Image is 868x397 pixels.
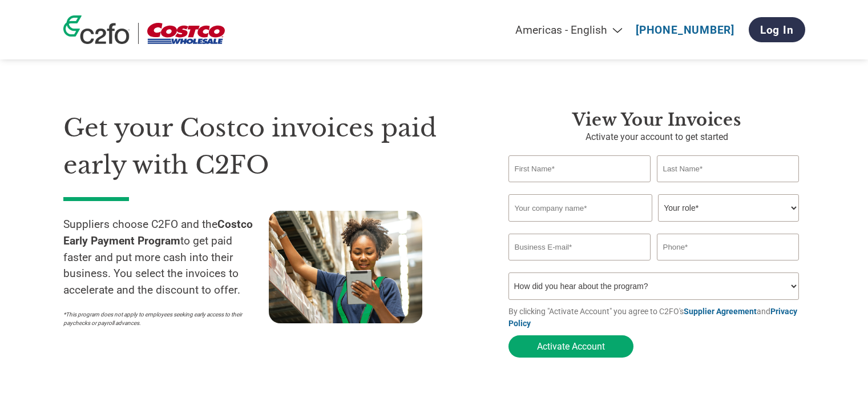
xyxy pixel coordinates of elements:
[749,17,805,42] a: Log In
[508,306,805,330] p: By clicking "Activate Account" you agree to C2FO's and
[636,23,734,37] a: [PHONE_NUMBER]
[508,155,651,182] input: First Name*
[508,262,651,268] div: Inavlid Email Address
[657,234,800,260] input: Phone*
[63,15,130,44] img: c2fo logo
[508,110,805,130] h3: View Your Invoices
[269,211,422,323] img: supply chain worker
[63,218,253,247] strong: Costco Early Payment Program
[657,155,800,182] input: Last Name*
[508,223,800,229] div: Invalid company name or company name is too long
[508,183,651,190] div: Invalid first name or first name is too long
[63,216,269,299] p: Suppliers choose C2FO and the to get paid faster and put more cash into their business. You selec...
[684,307,757,316] a: Supplier Agreement
[657,183,800,190] div: Invalid last name or last name is too long
[657,262,800,268] div: Inavlid Phone Number
[508,234,651,260] input: Invalid Email format
[508,335,633,358] button: Activate Account
[508,194,652,222] input: Your company name*
[147,23,225,44] img: Costco
[658,194,799,222] select: Title/Role
[63,310,257,327] p: *This program does not apply to employees seeking early access to their paychecks or payroll adva...
[508,307,797,328] a: Privacy Policy
[508,130,805,144] p: Activate your account to get started
[63,110,474,183] h1: Get your Costco invoices paid early with C2FO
